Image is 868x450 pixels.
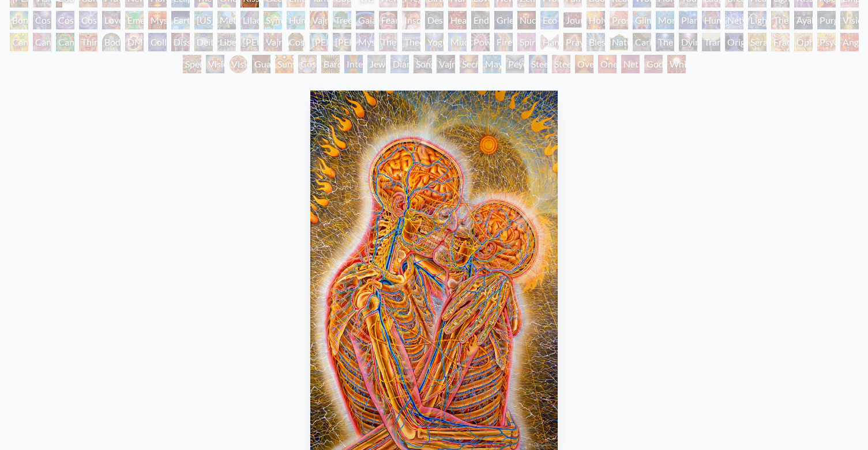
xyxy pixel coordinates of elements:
[540,33,559,51] div: Hands that See
[725,11,743,29] div: Networks
[356,33,374,51] div: Mystic Eye
[794,33,813,51] div: Ophanic Eyelash
[402,11,420,29] div: Insomnia
[425,33,444,51] div: Yogi & the Möbius Sphere
[217,33,236,51] div: Liberation Through Seeing
[656,11,674,29] div: Monochord
[448,33,467,51] div: Mudra
[264,11,282,29] div: Symbiosis: Gall Wasp & Oak Tree
[414,55,432,73] div: Song of Vajra Being
[748,33,766,51] div: Seraphic Transport Docking on the Third Eye
[241,33,259,51] div: [PERSON_NAME]
[437,55,455,73] div: Vajra Being
[33,33,51,51] div: Cannabis Sutra
[252,55,270,73] div: Guardian of Infinite Vision
[471,33,490,51] div: Power to the Peaceful
[817,11,836,29] div: Purging
[183,55,201,73] div: Spectral Lotus
[644,55,663,73] div: Godself
[633,33,651,51] div: Caring
[333,33,351,51] div: [PERSON_NAME]
[33,11,51,29] div: Cosmic Creativity
[79,11,97,29] div: Cosmic Lovers
[79,33,97,51] div: Third Eye Tears of Joy
[575,55,593,73] div: Oversoul
[587,33,605,51] div: Blessing Hand
[56,11,74,29] div: Cosmic Artist
[748,11,766,29] div: Lightworker
[506,55,524,73] div: Peyote Being
[725,33,743,51] div: Original Face
[148,11,167,29] div: Mysteriosa 2
[379,11,397,29] div: Fear
[517,33,536,51] div: Spirit Animates the Flesh
[194,33,213,51] div: Deities & Demons Drinking from the Milky Pool
[840,33,859,51] div: Angel Skin
[494,11,513,29] div: Grieving
[425,11,444,29] div: Despair
[287,33,305,51] div: Cosmic [DEMOGRAPHIC_DATA]
[621,55,640,73] div: Net of Being
[471,11,490,29] div: Endarkenment
[287,11,305,29] div: Humming Bird
[264,33,282,51] div: Vajra Guru
[125,11,144,29] div: Emerald Grail
[102,11,121,29] div: Love is a Cosmic Force
[333,11,351,29] div: Tree & Person
[125,33,144,51] div: DMT - The Spirit Molecule
[310,11,328,29] div: Vajra Horse
[321,55,340,73] div: Bardo Being
[552,55,570,73] div: Steeplehead 2
[494,33,513,51] div: Firewalking
[771,33,790,51] div: Fractal Eyes
[102,33,121,51] div: Body/Mind as a Vibratory Field of Energy
[217,11,236,29] div: Metamorphosis
[10,11,28,29] div: Bond
[702,33,720,51] div: Transfiguration
[206,55,224,73] div: Vision Crystal
[356,11,374,29] div: Gaia
[540,11,559,29] div: Eco-Atlas
[241,11,259,29] div: Lilacs
[194,11,213,29] div: [US_STATE] Song
[563,11,582,29] div: Journey of the Wounded Healer
[771,11,790,29] div: The Shulgins and their Alchemical Angels
[448,11,467,29] div: Headache
[229,55,247,73] div: Vision Crystal Tondo
[367,55,386,73] div: Jewel Being
[390,55,409,73] div: Diamond Being
[379,33,397,51] div: The Seer
[148,33,167,51] div: Collective Vision
[402,33,420,51] div: Theologue
[529,55,547,73] div: Steeplehead 1
[656,33,674,51] div: The Soul Finds It's Way
[633,11,651,29] div: Glimpsing the Empyrean
[56,33,74,51] div: Cannabacchus
[817,33,836,51] div: Psychomicrograph of a Fractal Paisley Cherub Feather Tip
[702,11,720,29] div: Human Geometry
[598,55,617,73] div: One
[171,33,190,51] div: Dissectional Art for Tool's Lateralus CD
[483,55,501,73] div: Mayan Being
[679,33,697,51] div: Dying
[517,11,536,29] div: Nuclear Crucifixion
[610,11,628,29] div: Prostration
[610,33,628,51] div: Nature of Mind
[587,11,605,29] div: Holy Fire
[794,11,813,29] div: Ayahuasca Visitation
[10,33,28,51] div: Cannabis Mudra
[460,55,478,73] div: Secret Writing Being
[298,55,317,73] div: Cosmic Elf
[679,11,697,29] div: Planetary Prayers
[840,11,859,29] div: Vision Tree
[171,11,190,29] div: Earth Energies
[275,55,294,73] div: Sunyata
[563,33,582,51] div: Praying Hands
[344,55,363,73] div: Interbeing
[667,55,686,73] div: White Light
[310,33,328,51] div: [PERSON_NAME]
